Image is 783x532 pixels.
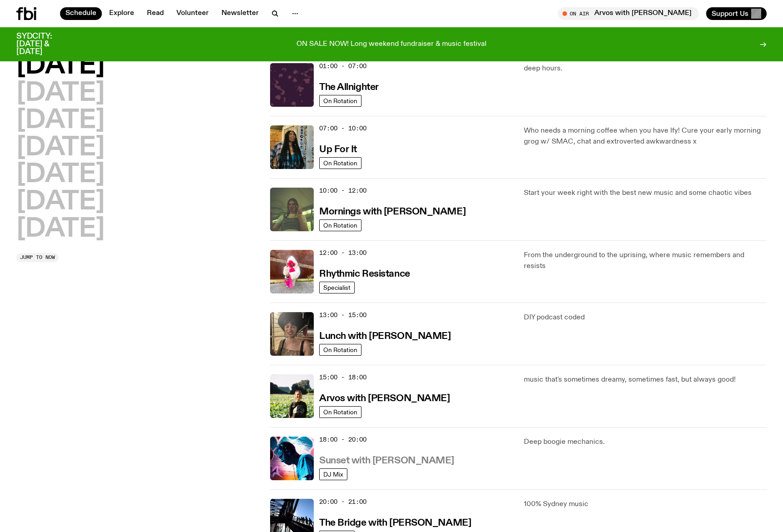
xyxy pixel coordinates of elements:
button: [DATE] [16,189,105,215]
h3: Sunset with [PERSON_NAME] [319,456,454,466]
a: Volunteer [171,7,214,20]
h3: Arvos with [PERSON_NAME] [319,394,450,403]
img: Jim Kretschmer in a really cute outfit with cute braids, standing on a train holding up a peace s... [270,188,314,231]
button: [DATE] [16,81,105,106]
h3: The Bridge with [PERSON_NAME] [319,518,471,528]
a: Arvos with [PERSON_NAME] [319,392,450,403]
p: DIY podcast coded [524,312,767,323]
a: Newsletter [216,7,264,20]
p: deep hours. [524,63,767,74]
img: Bri is smiling and wearing a black t-shirt. She is standing in front of a lush, green field. Ther... [270,374,314,418]
p: 100% Sydney music [524,499,767,510]
span: 13:00 - 15:00 [319,311,366,319]
a: DJ Mix [319,468,347,480]
span: 10:00 - 12:00 [319,186,366,195]
h3: SYDCITY: [DATE] & [DATE] [16,33,75,56]
a: On Rotation [319,219,361,231]
h3: Rhythmic Resistance [319,269,410,279]
span: On Rotation [323,222,357,229]
h3: Mornings with [PERSON_NAME] [319,207,466,217]
button: Jump to now [16,253,59,262]
a: On Rotation [319,95,361,107]
span: 01:00 - 07:00 [319,62,366,70]
a: On Rotation [319,344,361,356]
a: Rhythmic Resistance [319,268,410,279]
img: Attu crouches on gravel in front of a brown wall. They are wearing a white fur coat with a hood, ... [270,250,314,293]
img: Simon Caldwell stands side on, looking downwards. He has headphones on. Behind him is a brightly ... [270,437,314,480]
a: Mornings with [PERSON_NAME] [319,205,466,217]
button: On AirArvos with [PERSON_NAME] [558,7,699,20]
span: DJ Mix [323,471,343,477]
button: [DATE] [16,217,105,242]
p: Start your week right with the best new music and some chaotic vibes [524,188,767,199]
button: [DATE] [16,54,105,79]
p: ON SALE NOW! Long weekend fundraiser & music festival [296,40,487,49]
button: Support Us [706,7,767,20]
button: [DATE] [16,162,105,188]
a: Read [141,7,169,20]
p: Who needs a morning coffee when you have Ify! Cure your early morning grog w/ SMAC, chat and extr... [524,125,767,147]
span: On Rotation [323,408,357,415]
span: 15:00 - 18:00 [319,373,366,382]
a: On Rotation [319,406,361,418]
p: music that's sometimes dreamy, sometimes fast, but always good! [524,374,767,385]
h3: Lunch with [PERSON_NAME] [319,332,451,341]
p: Deep boogie mechanics. [524,437,767,447]
span: Jump to now [20,255,55,260]
a: On Rotation [319,157,361,169]
a: The Allnighter [319,81,379,92]
a: Sunset with [PERSON_NAME] [319,454,454,466]
a: Explore [104,7,140,20]
span: Specialist [323,284,351,291]
button: [DATE] [16,135,105,161]
p: From the underground to the uprising, where music remembers and resists [524,250,767,272]
a: The Bridge with [PERSON_NAME] [319,517,471,528]
span: On Rotation [323,346,357,353]
a: Lunch with [PERSON_NAME] [319,330,451,341]
a: Up For It [319,143,357,154]
a: Specialist [319,282,355,293]
span: 18:00 - 20:00 [319,435,366,444]
img: Ify - a Brown Skin girl with black braided twists, looking up to the side with her tongue stickin... [270,125,314,169]
span: Support Us [712,10,748,18]
h3: The Allnighter [319,83,379,92]
span: On Rotation [323,97,357,104]
h3: Up For It [319,145,357,154]
button: [DATE] [16,108,105,134]
a: Schedule [60,7,102,20]
span: 12:00 - 13:00 [319,249,366,257]
span: 07:00 - 10:00 [319,124,366,133]
span: On Rotation [323,159,357,166]
span: 20:00 - 21:00 [319,497,366,506]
